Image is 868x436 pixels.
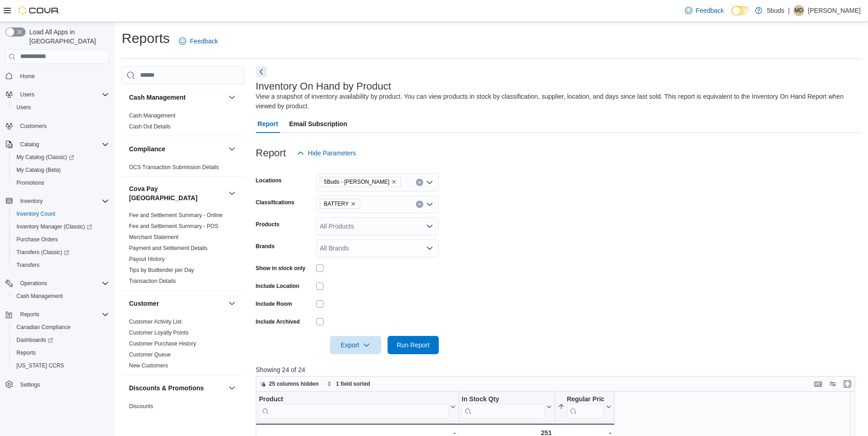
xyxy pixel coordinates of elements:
[289,115,347,133] span: Email Subscription
[16,261,39,269] span: Transfers
[13,335,109,346] span: Dashboards
[320,177,401,187] span: 5Buds - Regina
[20,311,39,318] span: Reports
[767,5,784,16] p: 5buds
[256,199,295,206] label: Classifications
[259,395,456,418] button: Product
[16,378,109,390] span: Settings
[13,322,109,333] span: Canadian Compliance
[226,92,237,103] button: Cash Management
[462,395,545,404] div: In Stock Qty
[16,292,63,300] span: Cash Management
[13,234,109,245] span: Purchase Orders
[122,210,245,290] div: Cova Pay [GEOGRAPHIC_DATA]
[20,197,43,205] span: Inventory
[129,245,207,251] a: Payment and Settlement Details
[256,148,286,159] h3: Report
[391,179,397,185] button: Remove 5Buds - Regina from selection in this group
[336,380,370,388] span: 1 field sorted
[129,403,153,409] a: Discounts
[256,243,275,250] label: Brands
[256,81,391,92] h3: Inventory On Hand by Product
[16,336,53,344] span: Dashboards
[129,164,219,170] a: OCS Transaction Submission Details
[20,122,47,130] span: Customers
[13,152,78,163] a: My Catalog (Classic)
[129,340,196,347] span: Customer Purchase History
[256,365,862,374] p: Showing 24 of 24
[20,141,39,148] span: Catalog
[330,336,381,354] button: Export
[16,104,31,111] span: Users
[13,291,109,302] span: Cash Management
[13,260,43,271] a: Transfers
[13,260,109,271] span: Transfers
[16,309,43,320] button: Reports
[16,210,55,218] span: Inventory Count
[16,166,61,174] span: My Catalog (Beta)
[13,247,73,258] a: Transfers (Classic)
[129,299,225,308] button: Customer
[129,256,165,262] a: Payout History
[13,221,96,232] a: Inventory Manager (Classic)
[20,73,35,80] span: Home
[308,149,356,158] span: Hide Parameters
[13,177,48,188] a: Promotions
[13,322,74,333] a: Canadian Compliance
[9,164,113,176] button: My Catalog (Beta)
[566,395,604,418] div: Regular Price
[16,179,44,186] span: Promotions
[13,234,62,245] a: Purchase Orders
[416,179,423,186] button: Clear input
[16,196,46,207] button: Inventory
[129,318,182,325] span: Customer Activity List
[9,359,113,372] button: [US_STATE] CCRS
[9,246,113,259] a: Transfers (Classic)
[426,223,433,230] button: Open list of options
[129,123,171,130] span: Cash Out Details
[566,395,604,404] div: Regular Price
[13,347,39,358] a: Reports
[16,121,50,132] a: Customers
[129,93,186,102] h3: Cash Management
[129,123,171,130] a: Cash Out Details
[129,223,218,230] span: Fee and Settlement Summary - POS
[16,362,64,369] span: [US_STATE] CCRS
[13,102,34,113] a: Users
[226,298,237,309] button: Customer
[129,184,225,202] button: Cova Pay [GEOGRAPHIC_DATA]
[323,378,374,389] button: 1 field sorted
[256,221,280,228] label: Products
[426,179,433,186] button: Open list of options
[122,110,245,136] div: Cash Management
[129,212,223,219] span: Fee and Settlement Summary - Online
[16,70,109,82] span: Home
[256,300,292,308] label: Include Room
[9,207,113,220] button: Inventory Count
[269,380,319,388] span: 25 columns hidden
[16,278,51,289] button: Operations
[129,383,204,393] h3: Discounts & Promotions
[129,266,194,274] span: Tips by Budtender per Day
[808,5,861,16] p: [PERSON_NAME]
[788,5,790,16] p: |
[2,88,113,101] button: Users
[696,6,724,15] span: Feedback
[9,334,113,346] a: Dashboards
[388,336,439,354] button: Run Report
[9,321,113,334] button: Canadian Compliance
[16,349,36,356] span: Reports
[335,336,376,354] span: Export
[129,351,171,358] a: Customer Queue
[129,383,225,393] button: Discounts & Promotions
[175,32,221,50] a: Feedback
[13,177,109,188] span: Promotions
[129,255,165,263] span: Payout History
[256,378,323,389] button: 25 columns hidden
[557,395,611,418] button: Regular Price
[26,27,109,46] span: Load All Apps in [GEOGRAPHIC_DATA]
[122,316,245,375] div: Customer
[5,66,109,415] nav: Complex example
[13,165,65,175] a: My Catalog (Beta)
